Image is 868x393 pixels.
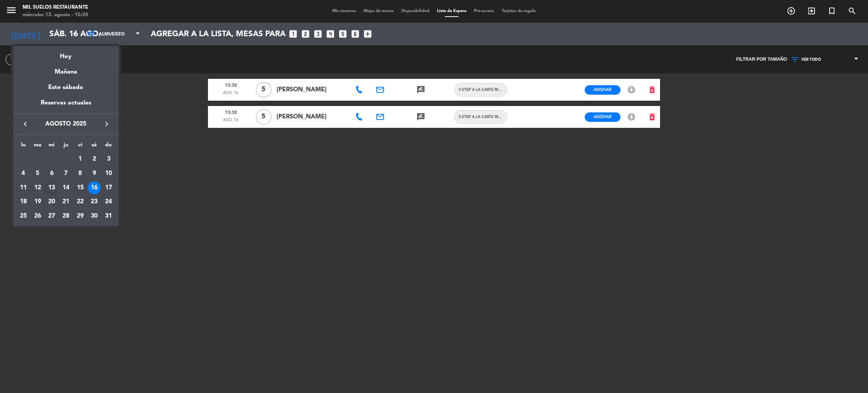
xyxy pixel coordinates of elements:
div: 8 [74,167,87,180]
div: Reservas actuales [13,98,119,114]
th: domingo [101,141,116,152]
th: lunes [16,141,31,152]
th: viernes [73,141,87,152]
div: 28 [60,210,72,223]
th: sábado [87,141,102,152]
div: 30 [88,210,101,223]
div: 19 [31,195,44,208]
div: Este sábado [13,77,119,98]
th: miércoles [44,141,59,152]
td: 13 de agosto de 2025 [44,181,59,195]
td: 24 de agosto de 2025 [101,195,116,209]
div: 27 [45,210,58,223]
td: 1 de agosto de 2025 [73,152,87,166]
td: 8 de agosto de 2025 [73,166,87,181]
div: 7 [60,167,72,180]
td: 6 de agosto de 2025 [44,166,59,181]
td: 3 de agosto de 2025 [101,152,116,166]
div: 24 [102,195,115,208]
div: Mañana [13,61,119,77]
div: 16 [88,181,101,194]
div: 10 [102,167,115,180]
div: 15 [74,181,87,194]
div: 21 [60,195,72,208]
div: Hoy [13,46,119,61]
td: AGO. [16,152,73,166]
td: 2 de agosto de 2025 [87,152,102,166]
i: keyboard_arrow_left [21,120,30,129]
td: 31 de agosto de 2025 [101,209,116,223]
div: 26 [31,210,44,223]
td: 14 de agosto de 2025 [59,181,73,195]
td: 10 de agosto de 2025 [101,166,116,181]
th: martes [31,141,45,152]
div: 17 [102,181,115,194]
div: 20 [45,195,58,208]
div: 2 [88,153,101,166]
td: 25 de agosto de 2025 [16,209,31,223]
td: 12 de agosto de 2025 [31,181,45,195]
th: jueves [59,141,73,152]
button: keyboard_arrow_right [100,119,113,129]
div: 9 [88,167,101,180]
td: 19 de agosto de 2025 [31,195,45,209]
td: 18 de agosto de 2025 [16,195,31,209]
div: 3 [102,153,115,166]
div: 22 [74,195,87,208]
td: 30 de agosto de 2025 [87,209,102,223]
div: 31 [102,210,115,223]
td: 26 de agosto de 2025 [31,209,45,223]
td: 5 de agosto de 2025 [31,166,45,181]
div: 11 [17,181,30,194]
button: keyboard_arrow_left [18,119,32,129]
td: 7 de agosto de 2025 [59,166,73,181]
td: 23 de agosto de 2025 [87,195,102,209]
i: keyboard_arrow_right [102,120,111,129]
td: 29 de agosto de 2025 [73,209,87,223]
div: 4 [17,167,30,180]
td: 11 de agosto de 2025 [16,181,31,195]
span: agosto 2025 [32,119,100,129]
div: 18 [17,195,30,208]
div: 13 [45,181,58,194]
td: 28 de agosto de 2025 [59,209,73,223]
td: 27 de agosto de 2025 [44,209,59,223]
div: 29 [74,210,87,223]
td: 4 de agosto de 2025 [16,166,31,181]
div: 25 [17,210,30,223]
td: 9 de agosto de 2025 [87,166,102,181]
div: 6 [45,167,58,180]
td: 17 de agosto de 2025 [101,181,116,195]
div: 5 [31,167,44,180]
td: 16 de agosto de 2025 [87,181,102,195]
div: 14 [60,181,72,194]
div: 1 [74,153,87,166]
div: 12 [31,181,44,194]
td: 22 de agosto de 2025 [73,195,87,209]
td: 20 de agosto de 2025 [44,195,59,209]
td: 15 de agosto de 2025 [73,181,87,195]
div: 23 [88,195,101,208]
td: 21 de agosto de 2025 [59,195,73,209]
